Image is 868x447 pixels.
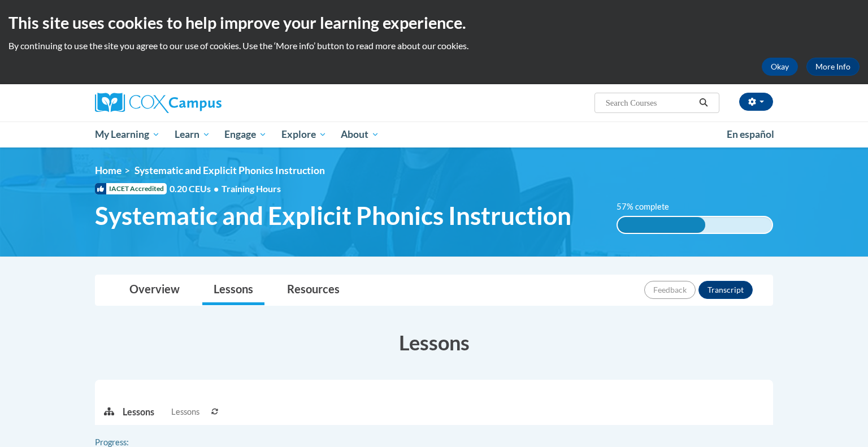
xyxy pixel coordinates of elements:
[762,58,798,76] button: Okay
[605,96,695,110] input: Search Courses
[88,121,167,147] a: My Learning
[334,121,387,147] a: About
[698,281,753,299] button: Transcript
[214,183,219,194] span: •
[222,183,281,194] span: Training Hours
[170,183,222,195] span: 0.20 CEUs
[134,164,325,176] span: Systematic and Explicit Phonics Instruction
[806,58,860,76] a: More Info
[95,93,222,113] img: Cox Campus
[644,281,696,299] button: Feedback
[727,128,774,140] span: En español
[123,406,154,418] p: Lessons
[8,11,860,34] h2: This site uses cookies to help improve your learning experience.
[224,128,267,141] span: Engage
[202,275,264,305] a: Lessons
[274,121,334,147] a: Explore
[95,128,160,141] span: My Learning
[618,217,706,233] div: 57% complete
[95,328,773,357] h3: Lessons
[617,201,682,213] label: 57% complete
[167,121,218,147] a: Learn
[95,93,310,113] a: Cox Campus
[95,201,571,231] span: Systematic and Explicit Phonics Instruction
[95,164,121,176] a: Home
[695,96,712,110] button: Search
[95,183,167,194] span: IACET Accredited
[8,40,860,52] p: By continuing to use the site you agree to our use of cookies. Use the ‘More info’ button to read...
[118,275,191,305] a: Overview
[281,128,327,141] span: Explore
[217,121,274,147] a: Engage
[175,128,210,141] span: Learn
[171,406,199,418] span: Lessons
[719,123,782,146] a: En español
[276,275,351,305] a: Resources
[739,93,773,111] button: Account Settings
[341,128,379,141] span: About
[78,121,790,147] div: Main menu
